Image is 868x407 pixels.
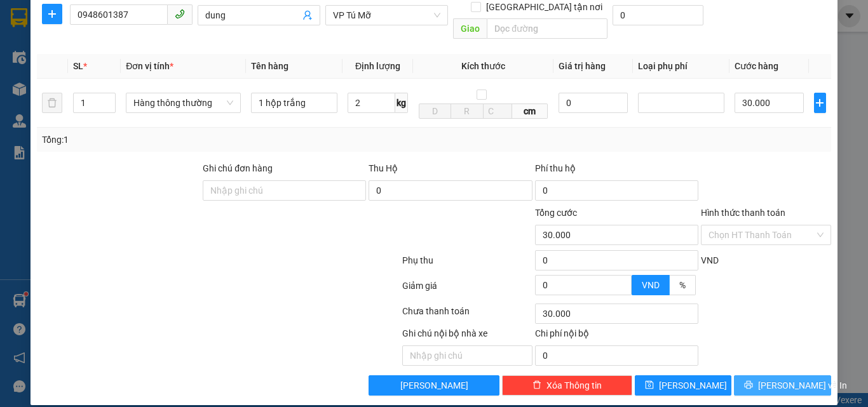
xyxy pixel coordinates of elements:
input: D [419,103,451,119]
span: [PERSON_NAME] [400,378,468,392]
input: VD: Bàn, Ghế [251,93,337,113]
input: 0 [559,93,628,113]
span: Giá trị hàng [559,61,606,71]
div: Giảm giá [401,279,534,301]
span: VND [701,255,719,265]
span: Tổng cước [535,208,577,218]
div: Chưa thanh toán [401,304,534,326]
input: Nhập ghi chú [402,345,532,366]
label: Ghi chú đơn hàng [203,163,273,173]
span: save [645,380,654,390]
span: Website [76,70,105,79]
input: Dọc đường [487,18,607,39]
span: Kích thước [461,61,505,71]
span: Cước hàng [735,61,778,71]
div: Phí thu hộ [535,161,698,180]
span: delete [532,380,541,390]
span: QT1410250263 [149,13,248,30]
div: Chi phí nội bộ [535,326,698,345]
input: C [483,103,512,119]
span: Định lượng [355,61,400,71]
span: kg [395,93,408,113]
input: R [451,103,483,119]
strong: : [DOMAIN_NAME] [53,68,131,92]
div: Phụ thu [401,253,534,276]
span: Giao [453,18,487,39]
div: Tổng: 1 [42,133,336,147]
button: printer[PERSON_NAME] và In [734,375,831,396]
span: cm [512,103,548,119]
span: plus [815,98,825,108]
span: Tên hàng [251,61,288,71]
button: [PERSON_NAME] [369,375,499,396]
strong: PHIẾU GỬI HÀNG [41,40,144,53]
span: SL [73,61,83,71]
input: Cước giao hàng [613,5,703,25]
span: phone [175,9,185,19]
span: plus [43,9,62,19]
button: save[PERSON_NAME] [635,375,732,396]
img: logo [7,22,34,81]
span: VND [642,280,660,290]
button: delete [42,93,62,113]
strong: Hotline : 0889 23 23 23 [51,56,133,65]
input: Ghi chú đơn hàng [203,180,366,201]
span: Thu Hộ [369,163,398,173]
span: Đơn vị tính [126,61,173,71]
div: Ghi chú nội bộ nhà xe [402,326,532,345]
span: VP Tú Mỡ [333,6,440,25]
span: [PERSON_NAME] [659,378,727,392]
span: printer [744,380,753,390]
span: user-add [302,10,313,20]
strong: CÔNG TY TNHH VĨNH QUANG [46,10,138,37]
span: Xóa Thông tin [546,378,602,392]
button: plus [814,93,826,113]
span: % [679,280,686,290]
label: Hình thức thanh toán [701,208,785,218]
span: [PERSON_NAME] và In [758,378,847,392]
button: deleteXóa Thông tin [502,375,632,396]
button: plus [42,4,62,24]
th: Loại phụ phí [633,54,729,79]
span: Hàng thông thường [133,93,233,112]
